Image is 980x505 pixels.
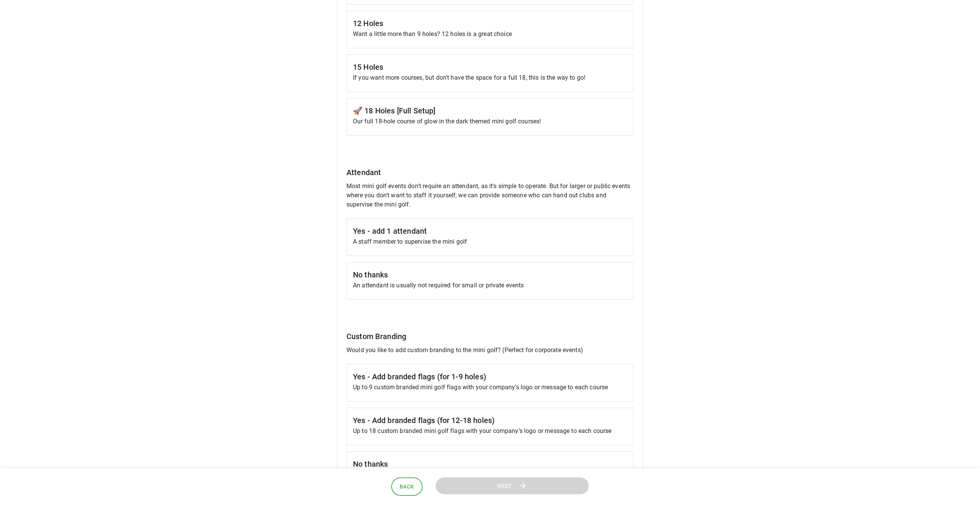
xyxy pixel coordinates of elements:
h6: Yes - Add branded flags (for 12-18 holes) [353,414,627,426]
h6: 12 Holes [353,17,627,30]
h6: No thanks [353,269,627,281]
p: Want a little more than 9 holes? 12 holes is a great choice [353,30,627,39]
button: Back [391,477,423,496]
p: Up to 9 custom branded mini golf flags with your company’s logo or message to each course [353,383,627,392]
h6: Yes - Add branded flags (for 1-9 holes) [353,371,627,383]
h6: 🚀 18 Holes [Full Setup] [353,105,627,117]
h6: Attendant [346,166,634,179]
p: Our full 18-hole course of glow in the dark themed mini golf courses! [353,117,627,126]
h6: Custom Branding [346,330,634,343]
span: Next [497,481,512,491]
h6: No thanks [353,458,627,470]
p: An attendant is usually not required for small or private events [353,281,627,290]
h6: 15 Holes [353,61,627,73]
h6: Yes - add 1 attendant [353,225,627,237]
span: Back [400,482,414,492]
p: Would you like to add custom branding to the mini golf? (Perfect for corporate events) [346,346,634,355]
button: Next [436,477,589,495]
p: Most mini golf events don't require an attendant, as it's simple to operate. But for larger or pu... [346,182,634,209]
p: Up to 18 custom branded mini golf flags with your company’s logo or message to each course [353,426,627,436]
p: If you want more courses, but don't have the space for a full 18, this is the way to go! [353,73,627,82]
p: A staff member to supervise the mini golf [353,237,627,246]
